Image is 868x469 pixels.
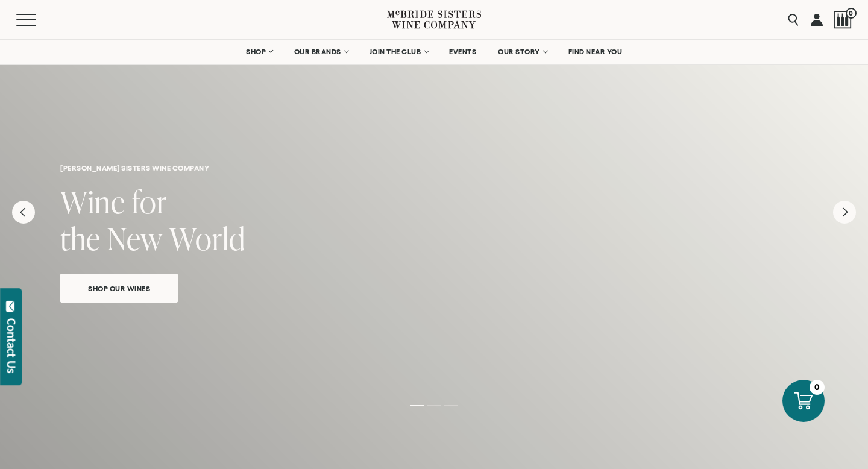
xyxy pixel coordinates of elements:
span: 0 [846,8,857,19]
li: Page dot 3 [444,405,458,406]
span: OUR BRANDS [294,48,341,56]
div: Contact Us [5,318,17,373]
li: Page dot 1 [410,405,424,406]
button: Next [833,201,856,224]
a: OUR BRANDS [286,40,356,64]
span: World [169,218,245,259]
span: the [60,218,101,259]
span: OUR STORY [498,48,540,56]
button: Mobile Menu Trigger [16,14,60,26]
a: JOIN THE CLUB [362,40,436,64]
li: Page dot 2 [427,405,441,406]
a: Shop Our Wines [60,274,178,303]
span: FIND NEAR YOU [568,48,623,56]
span: SHOP [246,48,266,56]
span: Shop Our Wines [67,282,171,295]
a: SHOP [238,40,280,64]
a: EVENTS [441,40,484,64]
span: JOIN THE CLUB [370,48,421,56]
h6: [PERSON_NAME] sisters wine company [60,164,808,172]
span: New [107,218,163,259]
div: 0 [810,380,825,395]
span: Wine [60,181,125,222]
span: for [132,181,167,222]
a: OUR STORY [490,40,555,64]
span: EVENTS [449,48,476,56]
button: Previous [12,201,35,224]
a: FIND NEAR YOU [561,40,631,64]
